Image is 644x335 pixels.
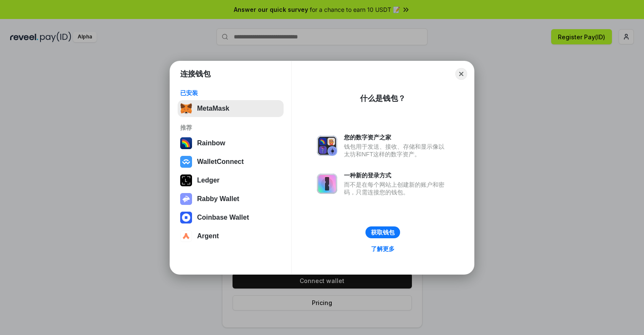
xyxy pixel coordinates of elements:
img: svg+xml,%3Csvg%20width%3D%2228%22%20height%3D%2228%22%20viewBox%3D%220%200%2028%2028%22%20fill%3D... [180,212,192,223]
div: 钱包用于发送、接收、存储和显示像以太坊和NFT这样的数字资产。 [344,143,449,158]
div: 获取钱包 [371,229,395,236]
div: 推荐 [180,124,281,131]
div: MetaMask [197,105,229,112]
button: Rainbow [178,135,284,152]
button: Close [455,68,467,80]
button: WalletConnect [178,153,284,170]
div: WalletConnect [197,158,244,166]
div: 了解更多 [371,245,395,253]
img: svg+xml,%3Csvg%20xmlns%3D%22http%3A%2F%2Fwww.w3.org%2F2000%2Fsvg%22%20width%3D%2228%22%20height%3... [180,174,192,186]
div: 一种新的登录方式 [344,172,449,179]
div: Coinbase Wallet [197,214,249,221]
a: 了解更多 [366,243,400,254]
h1: 连接钱包 [180,69,211,79]
div: 已安装 [180,89,281,97]
div: 您的数字资产之家 [344,133,449,141]
div: Argent [197,232,219,240]
button: Rabby Wallet [178,191,284,207]
button: MetaMask [178,100,284,117]
div: 什么是钱包？ [360,93,406,103]
img: svg+xml,%3Csvg%20xmlns%3D%22http%3A%2F%2Fwww.w3.org%2F2000%2Fsvg%22%20fill%3D%22none%22%20viewBox... [317,174,337,194]
img: svg+xml,%3Csvg%20xmlns%3D%22http%3A%2F%2Fwww.w3.org%2F2000%2Fsvg%22%20fill%3D%22none%22%20viewBox... [317,136,337,156]
button: 获取钱包 [365,226,400,238]
div: Rabby Wallet [197,195,239,203]
img: svg+xml,%3Csvg%20width%3D%22120%22%20height%3D%22120%22%20viewBox%3D%220%200%20120%20120%22%20fil... [180,137,192,149]
button: Ledger [178,172,284,189]
img: svg+xml,%3Csvg%20fill%3D%22none%22%20height%3D%2233%22%20viewBox%3D%220%200%2035%2033%22%20width%... [180,103,192,114]
div: Ledger [197,177,219,184]
img: svg+xml,%3Csvg%20xmlns%3D%22http%3A%2F%2Fwww.w3.org%2F2000%2Fsvg%22%20fill%3D%22none%22%20viewBox... [180,193,192,205]
div: 而不是在每个网站上创建新的账户和密码，只需连接您的钱包。 [344,181,449,196]
img: svg+xml,%3Csvg%20width%3D%2228%22%20height%3D%2228%22%20viewBox%3D%220%200%2028%2028%22%20fill%3D... [180,230,192,242]
button: Coinbase Wallet [178,209,284,226]
div: Rainbow [197,139,225,147]
img: svg+xml,%3Csvg%20width%3D%2228%22%20height%3D%2228%22%20viewBox%3D%220%200%2028%2028%22%20fill%3D... [180,156,192,168]
button: Argent [178,228,284,245]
